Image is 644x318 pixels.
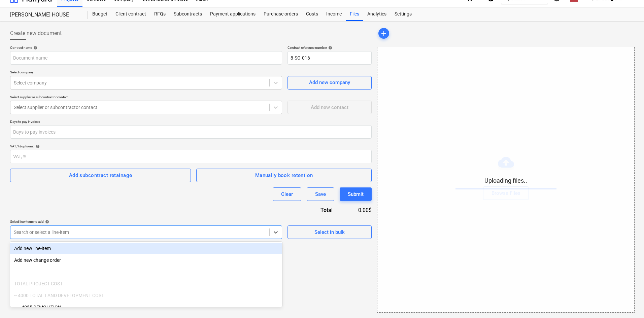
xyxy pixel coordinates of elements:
div: Clear [281,190,293,199]
div: [PERSON_NAME] HOUSE [10,11,80,19]
a: Purchase orders [260,7,302,21]
div: Total [284,206,343,214]
a: Settings [391,7,416,21]
button: Clear [273,187,301,201]
p: Days to pay invoices [10,119,372,125]
span: add [380,29,388,37]
a: Costs [302,7,322,21]
button: Add subcontract retainage [10,169,191,182]
a: Client contract [111,7,150,21]
span: help [327,46,332,50]
div: Contract name [10,45,282,50]
button: Select in bulk [287,225,372,239]
button: Manually book retention [196,169,372,182]
input: Days to pay invoices [10,125,372,139]
div: TOTAL PROJECT COST [10,278,282,289]
div: Add subcontract retainage [69,171,132,180]
a: Budget [88,7,111,21]
a: Payment applications [206,7,260,21]
div: Add new change order [10,255,282,266]
p: Select company [10,70,282,76]
div: ------------------------------ [10,267,282,277]
input: Document name [10,51,282,65]
p: Select supplier or subcontractor contact [10,95,282,101]
div: Manually book retention [255,171,313,180]
div: Save [315,190,326,199]
button: Add new company [287,76,372,90]
span: help [44,220,49,224]
a: Income [322,7,346,21]
div: Select line-items to add [10,219,282,224]
div: Uploading files..Browse Files [377,47,635,313]
span: Create new document [10,29,62,37]
div: Contract reference number [287,45,372,50]
a: Files [346,7,363,21]
a: Analytics [363,7,391,21]
div: -- 4000 TOTAL LAND DEVELOPMENT COST [10,290,282,301]
div: Submit [348,190,364,199]
button: Submit [340,187,372,201]
input: VAT, % [10,150,372,163]
a: RFQs [150,7,170,21]
div: Add new company [309,78,350,87]
p: Uploading files.. [455,177,556,185]
div: -- -- 4055 DEMOLITION [10,302,282,313]
div: Add new line-item [10,243,282,254]
a: Subcontracts [170,7,206,21]
div: VAT, % (optional) [10,144,372,148]
div: 0.00$ [343,206,372,214]
span: help [32,46,37,50]
span: help [34,144,40,148]
div: Select in bulk [314,228,345,237]
button: Save [307,187,334,201]
input: Reference number [287,51,372,65]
